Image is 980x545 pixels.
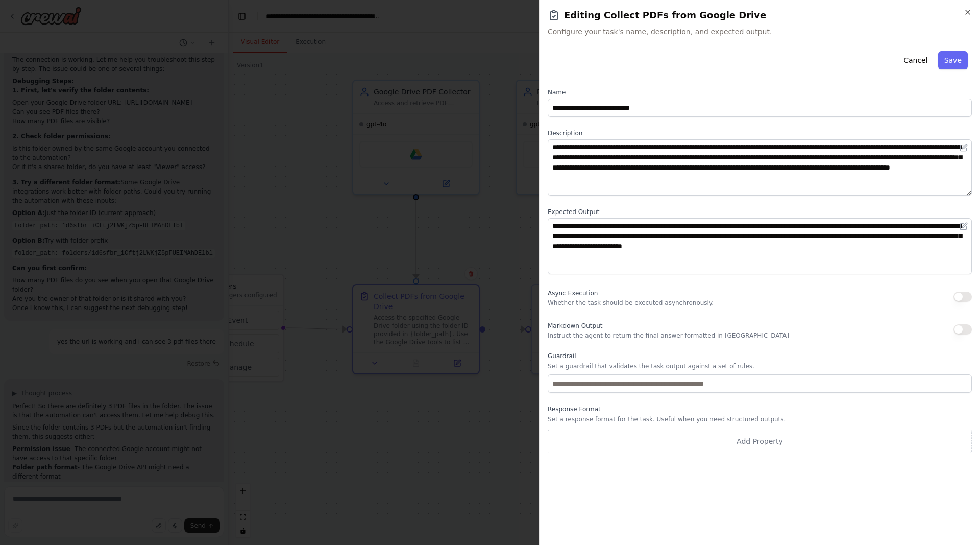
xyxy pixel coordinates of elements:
[548,208,972,216] label: Expected Output
[958,220,970,232] button: Open in editor
[548,352,972,360] label: Guardrail
[548,415,972,423] p: Set a response format for the task. Useful when you need structured outputs.
[548,8,972,22] h2: Editing Collect PDFs from Google Drive
[548,430,972,453] button: Add Property
[548,27,972,37] span: Configure your task's name, description, and expected output.
[548,405,972,413] label: Response Format
[548,129,972,137] label: Description
[897,51,934,69] button: Cancel
[548,322,602,329] span: Markdown Output
[548,362,972,370] p: Set a guardrail that validates the task output against a set of rules.
[548,88,972,97] label: Name
[958,141,970,154] button: Open in editor
[548,299,714,307] p: Whether the task should be executed asynchronously.
[548,331,789,340] p: Instruct the agent to return the final answer formatted in [GEOGRAPHIC_DATA]
[938,51,968,69] button: Save
[548,290,598,297] span: Async Execution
